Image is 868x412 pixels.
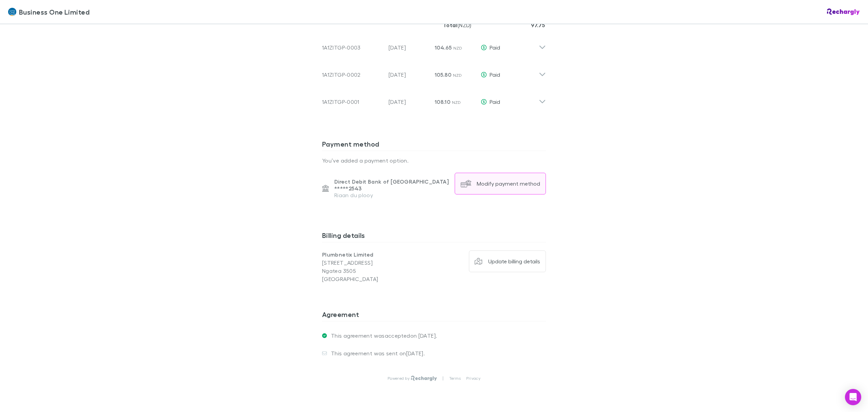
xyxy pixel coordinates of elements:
[334,192,449,199] p: Riaan du plooy
[389,98,429,106] p: [DATE]
[435,44,452,51] span: 104.65
[435,98,450,105] span: 108.10
[490,71,500,78] span: Paid
[488,258,540,265] div: Update billing details
[322,275,434,283] p: [GEOGRAPHIC_DATA]
[8,8,16,16] img: Business One Limited's Logo
[443,22,457,29] strong: Total
[453,73,462,78] span: NZD
[490,44,500,51] span: Paid
[531,22,545,29] strong: 97.75
[19,7,90,17] span: Business One Limited
[449,376,461,381] a: Terms
[327,350,425,357] p: This agreement was sent on [DATE] .
[322,231,546,242] h3: Billing details
[322,98,383,106] div: 1A1ZITGP-0001
[452,100,461,105] span: NZD
[317,58,551,86] div: 1A1ZITGP-0002[DATE]105.80 NZDPaid
[317,86,551,113] div: 1A1ZITGP-0001[DATE]108.10 NZDPaid
[827,8,860,15] img: Rechargly Logo
[469,250,546,272] button: Update billing details
[388,376,411,381] p: Powered by
[466,376,480,381] a: Privacy
[389,43,429,52] p: [DATE]
[322,250,434,259] p: Plumbnetix Limited
[322,310,546,321] h3: Agreement
[455,173,546,194] button: Modify payment method
[322,140,546,151] h3: Payment method
[317,31,551,58] div: 1A1ZITGP-0003[DATE]104.65 NZDPaid
[322,267,434,275] p: Ngatea 3505
[477,180,540,187] div: Modify payment method
[490,98,500,105] span: Paid
[327,332,437,339] p: This agreement was accepted on [DATE] .
[411,376,437,381] img: Rechargly Logo
[460,178,471,189] img: Modify payment method's Logo
[322,156,546,165] p: You’ve added a payment option.
[334,178,449,192] p: Direct Debit Bank of [GEOGRAPHIC_DATA] ***** 2543
[435,71,451,78] span: 105.80
[845,389,861,405] div: Open Intercom Messenger
[442,376,443,381] p: |
[322,259,434,267] p: [STREET_ADDRESS]
[443,19,472,31] p: ( NZD )
[389,71,429,79] p: [DATE]
[453,45,462,51] span: NZD
[322,43,383,52] div: 1A1ZITGP-0003
[322,71,383,79] div: 1A1ZITGP-0002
